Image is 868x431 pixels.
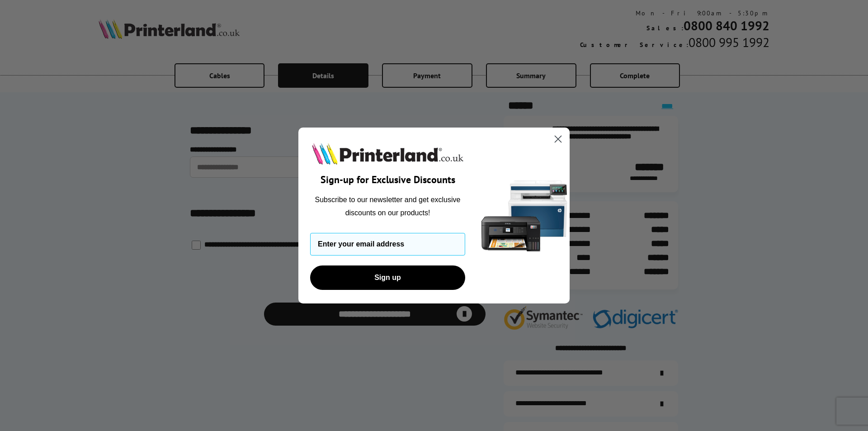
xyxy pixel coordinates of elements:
[550,131,566,147] button: Close dialog
[310,233,465,256] input: Enter your email address
[479,128,570,303] img: 5290a21f-4df8-4860-95f4-ea1e8d0e8904.png
[315,196,461,216] span: Subscribe to our newsletter and get exclusive discounts on our products!
[310,141,465,166] img: Printerland.co.uk
[321,173,455,186] span: Sign-up for Exclusive Discounts
[310,265,465,290] button: Sign up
